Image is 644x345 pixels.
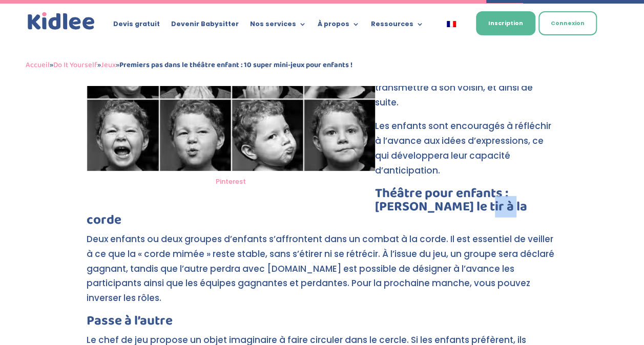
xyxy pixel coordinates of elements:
a: Kidlee Logo [26,10,97,32]
a: Do It Yourself [53,59,97,71]
a: Connexion [538,11,597,35]
a: Devenir Babysitter [171,20,239,32]
p: Deux enfants ou deux groupes d’enfants s’affrontent dans un combat à la corde. Il est essentiel d... [87,232,558,315]
a: Ressources [371,20,424,32]
span: » » » [26,59,352,71]
a: Pinterest [216,177,246,186]
a: Inscription [476,11,535,35]
a: Devis gratuit [113,20,160,32]
a: Accueil [26,59,50,71]
img: logo_kidlee_bleu [26,10,97,32]
strong: Premiers pas dans le théâtre enfant : 10 super mini-jeux pour enfants ! [119,59,352,71]
a: Nos services [250,20,306,32]
a: À propos [318,20,360,32]
h3: Passe à l’autre [87,314,558,333]
h3: Théâtre pour enfants : [PERSON_NAME] le tir à la corde [87,187,558,232]
img: Français [447,21,456,27]
a: Jeux [101,59,116,71]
